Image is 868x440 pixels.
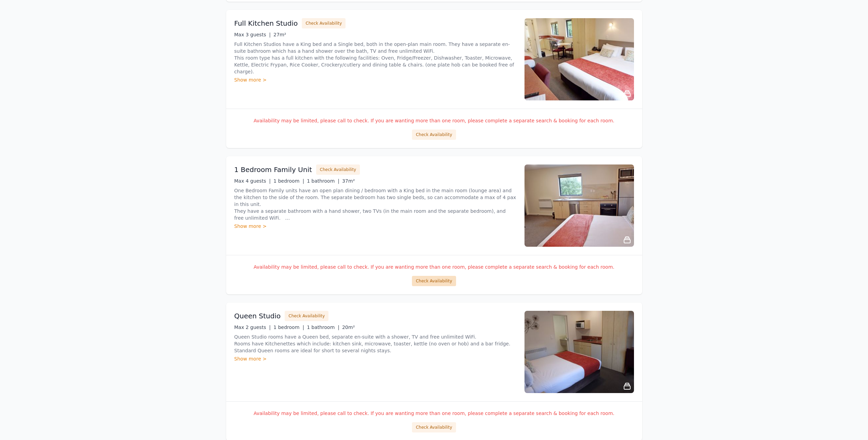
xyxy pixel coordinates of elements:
[273,32,286,37] span: 27m²
[234,333,516,354] p: Queen Studio rooms have a Queen bed, separate en-suite with a shower, TV and free unlimited WiFi....
[273,325,304,330] span: 1 bedroom |
[342,178,355,184] span: 37m²
[316,164,360,175] button: Check Availability
[234,187,516,221] p: One Bedroom Family units have an open plan dining / bedroom with a King bed in the main room (lou...
[307,178,339,184] span: 1 bathroom |
[234,355,516,362] div: Show more >
[234,223,516,230] div: Show more >
[285,311,328,321] button: Check Availability
[234,32,271,37] span: Max 3 guests |
[234,19,298,28] h3: Full Kitchen Studio
[234,178,271,184] span: Max 4 guests |
[342,325,355,330] span: 20m²
[234,41,516,75] p: Full Kitchen Studios have a King bed and a Single bed, both in the open-plan main room. They have...
[234,76,516,83] div: Show more >
[302,18,346,28] button: Check Availability
[234,311,281,321] h3: Queen Studio
[234,264,634,270] p: Availability may be limited, please call to check. If you are wanting more than one room, please ...
[273,178,304,184] span: 1 bedroom |
[412,422,456,432] button: Check Availability
[234,117,634,124] p: Availability may be limited, please call to check. If you are wanting more than one room, please ...
[412,130,456,140] button: Check Availability
[307,325,339,330] span: 1 bathroom |
[234,325,271,330] span: Max 2 guests |
[234,165,312,174] h3: 1 Bedroom Family Unit
[234,410,634,417] p: Availability may be limited, please call to check. If you are wanting more than one room, please ...
[412,276,456,286] button: Check Availability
